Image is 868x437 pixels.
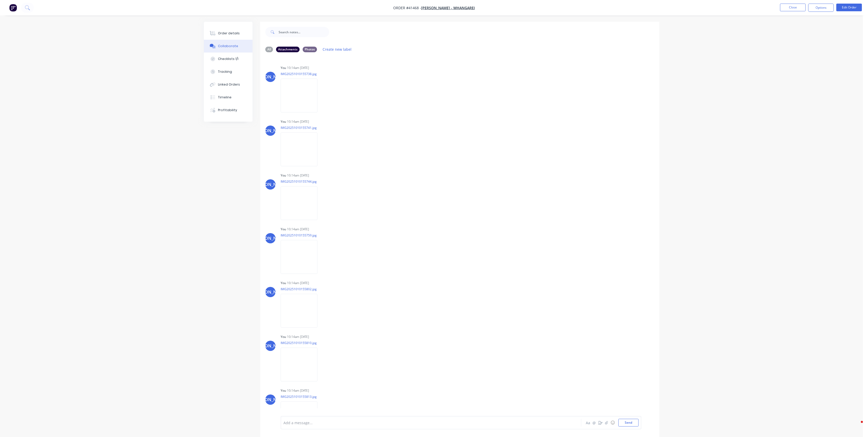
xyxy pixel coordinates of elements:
div: [PERSON_NAME] [254,343,287,349]
button: ☺ [610,420,616,426]
button: Tracking [204,65,252,78]
div: Collaborate [218,44,238,48]
div: You [281,119,286,124]
div: [PERSON_NAME] [254,397,287,403]
p: IMG20251010155738.jpg [281,72,323,76]
div: 10:14am [DATE] [287,335,309,339]
p: IMG20251010155744.jpg [281,179,323,184]
div: Order details [218,31,240,36]
div: 10:14am [DATE] [287,119,309,124]
div: You [281,227,286,232]
button: Send [618,419,639,426]
button: Create new label [320,46,354,53]
div: You [281,173,286,178]
div: You [281,281,286,285]
div: Profitability [218,108,237,112]
p: IMG20251010155802.jpg [281,287,323,291]
div: [PERSON_NAME] [254,128,287,134]
div: You [281,335,286,339]
div: 10:14am [DATE] [287,227,309,232]
button: Timeline [204,91,252,104]
button: @ [591,420,597,426]
p: IMG20251010155741.jpg [281,126,323,130]
div: Checklists 1/1 [218,57,238,61]
button: Options [808,4,834,12]
button: Checklists 1/1 [204,53,252,65]
div: 10:14am [DATE] [287,281,309,285]
p: IMG20251010155810.jpg [281,341,323,345]
button: Edit Order [836,4,862,11]
iframe: Intercom live chat [851,420,863,432]
input: Search notes... [279,27,329,37]
div: 10:14am [DATE] [287,173,309,178]
button: Collaborate [204,40,252,53]
button: Close [780,4,806,11]
div: All [265,47,273,52]
span: Order #41468 - [393,5,421,10]
div: [PERSON_NAME] [254,235,287,241]
div: [PERSON_NAME] [254,74,287,80]
div: [PERSON_NAME] [254,289,287,295]
div: 10:14am [DATE] [287,388,309,393]
p: IMG20251010155813.jpg [281,394,323,399]
div: Linked Orders [218,82,240,87]
p: IMG20251010155759.jpg [281,233,323,237]
img: Factory [9,4,17,12]
div: 10:14am [DATE] [287,66,309,70]
div: You [281,388,286,393]
div: Timeline [218,95,232,100]
button: Order details [204,27,252,40]
div: Tracking [218,69,232,74]
button: Profitability [204,104,252,117]
div: You [281,66,286,70]
div: Attachments [276,47,300,52]
a: [PERSON_NAME] - Whangarei [421,5,475,10]
div: [PERSON_NAME] [254,181,287,188]
button: Linked Orders [204,78,252,91]
div: Photos [303,47,317,52]
button: Aa [585,420,591,426]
